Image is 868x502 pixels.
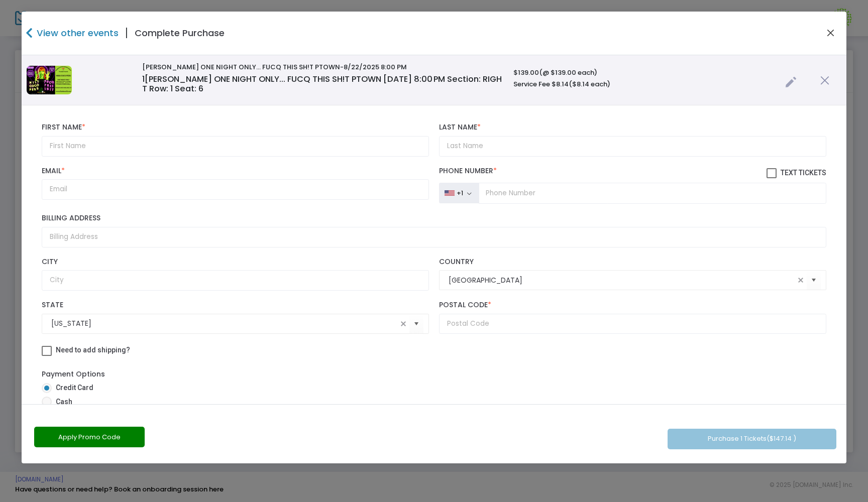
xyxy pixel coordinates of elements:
[449,275,795,286] input: Select Country
[142,73,502,95] span: [PERSON_NAME] ONE NIGHT ONLY... FUCQ THIS SH!T PTOWN [DATE] 8:00 PM Section: RIGHT Row: 1 Seat: 6
[539,68,597,77] span: (@ $139.00 each)
[42,258,429,267] label: City
[409,313,423,334] button: Select
[807,270,821,291] button: Select
[820,76,829,85] img: cross.png
[42,369,105,380] label: Payment Options
[439,301,826,310] label: Postal Code
[142,63,503,71] h6: [PERSON_NAME] ONE NIGHT ONLY... FUCQ THIS SH!T PTOWN
[42,270,429,291] input: City
[42,123,429,132] label: First Name
[42,136,429,157] input: First Name
[52,397,72,407] span: Cash
[513,80,776,88] h6: Service Fee $8.14
[52,383,93,393] span: Credit Card
[42,167,429,176] label: Email
[42,179,429,200] input: Email
[135,26,225,40] h4: Complete Purchase
[439,136,826,157] input: Last Name
[569,79,610,89] span: ($8.14 each)
[27,66,72,94] img: MISSCOCOPERUsimpkletix.png
[340,62,407,72] span: -8/22/2025 8:00 PM
[457,189,463,197] div: +1
[42,227,826,247] input: Billing Address
[42,214,826,223] label: Billing Address
[795,274,807,286] span: clear
[397,318,409,330] span: clear
[34,26,119,40] h4: View other events
[513,69,776,77] h6: $139.00
[142,73,145,85] span: 1
[479,183,826,204] input: Phone Number
[824,27,837,40] button: Close
[56,346,130,354] span: Need to add shipping?
[781,169,826,177] span: Text Tickets
[119,24,135,42] span: |
[34,427,145,447] button: Apply Promo Code
[42,301,429,310] label: State
[439,167,826,179] label: Phone Number
[51,318,397,329] input: Select State
[439,123,826,132] label: Last Name
[439,258,826,267] label: Country
[439,314,826,334] input: Postal Code
[439,183,479,204] button: +1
